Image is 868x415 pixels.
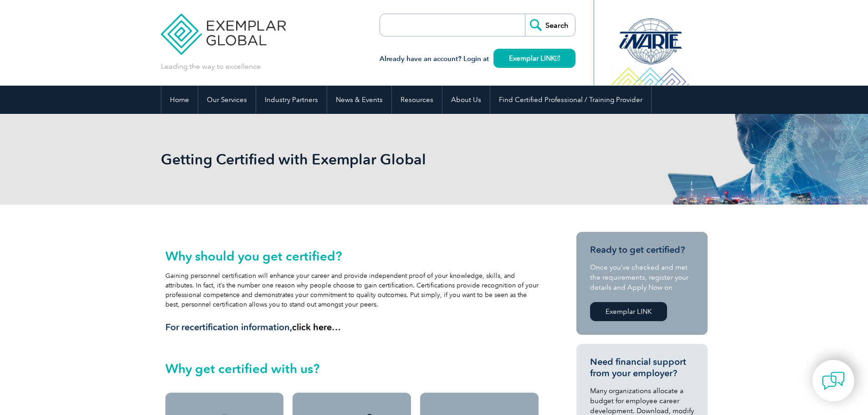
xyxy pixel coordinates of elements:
a: click here… [292,322,341,333]
h2: Why should you get certified? [165,249,539,263]
a: Exemplar LINK [590,302,667,321]
img: contact-chat.png [822,369,845,392]
a: Exemplar LINK [493,49,575,68]
div: Gaining personnel certification will enhance your career and provide independent proof of your kn... [165,249,539,333]
h3: Already have an account? Login at [380,53,575,65]
a: Industry Partners [256,86,327,114]
p: Once you’ve checked and met the requirements, register your details and Apply Now on [590,262,694,292]
a: Resources [392,86,442,114]
a: Find Certified Professional / Training Provider [490,86,651,114]
p: Leading the way to excellence [161,61,261,72]
a: Home [161,86,198,114]
a: News & Events [327,86,391,114]
a: About Us [442,86,490,114]
h1: Getting Certified with Exemplar Global [161,150,511,168]
h3: Ready to get certified? [590,244,694,256]
a: Our Services [198,86,256,114]
h3: For recertification information, [165,322,539,333]
h2: Why get certified with us? [165,361,539,376]
h3: Need financial support from your employer? [590,356,694,379]
input: Search [525,14,575,36]
img: open_square.png [555,56,560,61]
